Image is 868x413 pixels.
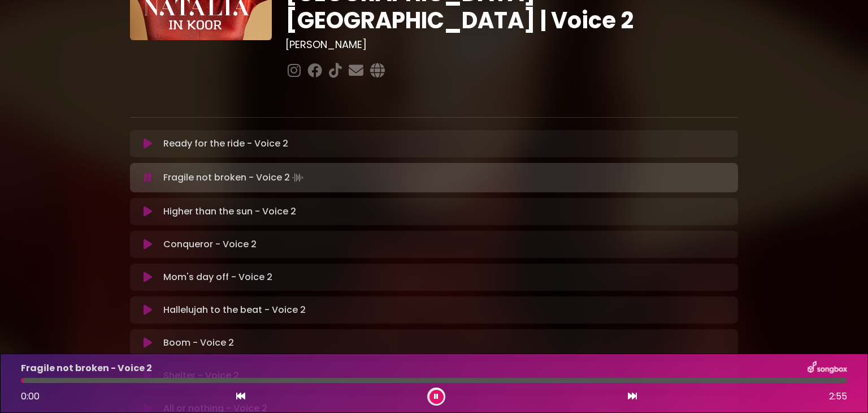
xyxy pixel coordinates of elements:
p: Fragile not broken - Voice 2 [163,170,306,186]
img: waveform4.gif [290,170,306,186]
p: Fragile not broken - Voice 2 [21,362,152,375]
span: 2:55 [829,390,847,403]
p: Hallelujah to the beat - Voice 2 [163,303,306,317]
p: Conqueror - Voice 2 [163,238,257,251]
p: Boom - Voice 2 [163,336,234,350]
p: Mom's day off - Voice 2 [163,270,272,284]
h3: [PERSON_NAME] [285,38,738,51]
p: Ready for the ride - Voice 2 [163,137,288,150]
p: Higher than the sun - Voice 2 [163,205,296,218]
span: 0:00 [21,390,40,403]
img: songbox-logo-white.png [808,361,847,376]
